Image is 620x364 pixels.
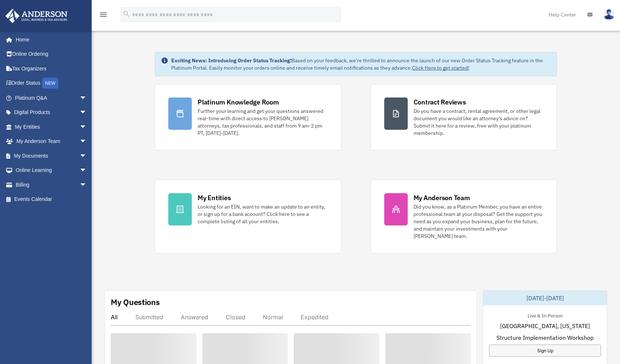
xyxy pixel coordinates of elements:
div: Normal [263,313,283,321]
span: arrow_drop_down [80,163,94,178]
a: Contract Reviews Do you have a contract, rental agreement, or other legal document you would like... [371,84,557,150]
img: Anderson Advisors Platinum Portal [3,9,70,23]
div: Answered [181,313,208,321]
a: Home [5,32,94,47]
div: My Anderson Team [414,193,470,202]
a: Order StatusNEW [5,76,98,91]
div: [DATE]-[DATE] [483,291,607,305]
img: User Pic [604,9,615,20]
a: Platinum Q&Aarrow_drop_down [5,91,98,105]
span: arrow_drop_down [80,148,94,163]
i: search [122,10,131,18]
a: menu [99,13,108,19]
a: My Entitiesarrow_drop_down [5,120,98,134]
a: Events Calendar [5,192,98,207]
i: menu [99,10,108,19]
strong: Exciting News: Introducing Order Status Tracking! [171,57,291,64]
div: Closed [226,313,245,321]
div: Based on your feedback, we're thrilled to announce the launch of our new Order Status Tracking fe... [171,57,551,71]
div: My Entities [198,193,231,202]
div: Submitted [135,313,163,321]
div: Did you know, as a Platinum Member, you have an entire professional team at your disposal? Get th... [414,203,543,240]
a: Tax Organizers [5,61,98,76]
div: Looking for an EIN, want to make an update to an entity, or sign up for a bank account? Click her... [198,203,327,225]
a: My Anderson Team Did you know, as a Platinum Member, you have an entire professional team at your... [371,180,557,253]
a: Online Ordering [5,47,98,62]
div: Live & In-Person [522,311,568,319]
div: All [111,313,118,321]
a: Platinum Knowledge Room Further your learning and get your questions answered real-time with dire... [155,84,341,150]
div: Further your learning and get your questions answered real-time with direct access to [PERSON_NAM... [198,107,327,137]
span: Structure Implementation Workshop [496,333,594,342]
a: Sign Up [489,345,601,357]
div: Platinum Knowledge Room [198,98,279,107]
span: arrow_drop_down [80,177,94,192]
span: arrow_drop_down [80,105,94,120]
a: Digital Productsarrow_drop_down [5,105,98,120]
span: [GEOGRAPHIC_DATA], [US_STATE] [500,321,590,330]
span: arrow_drop_down [80,134,94,149]
a: My Entities Looking for an EIN, want to make an update to an entity, or sign up for a bank accoun... [155,180,341,253]
a: My Anderson Teamarrow_drop_down [5,134,98,149]
a: Billingarrow_drop_down [5,177,98,192]
div: My Questions [111,297,160,308]
a: Online Learningarrow_drop_down [5,163,98,178]
span: arrow_drop_down [80,91,94,106]
a: Click Here to get started! [412,65,469,71]
span: arrow_drop_down [80,120,94,135]
div: Do you have a contract, rental agreement, or other legal document you would like an attorney's ad... [414,107,543,137]
a: My Documentsarrow_drop_down [5,148,98,163]
div: NEW [42,78,58,89]
div: Expedited [301,313,329,321]
div: Contract Reviews [414,98,466,107]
